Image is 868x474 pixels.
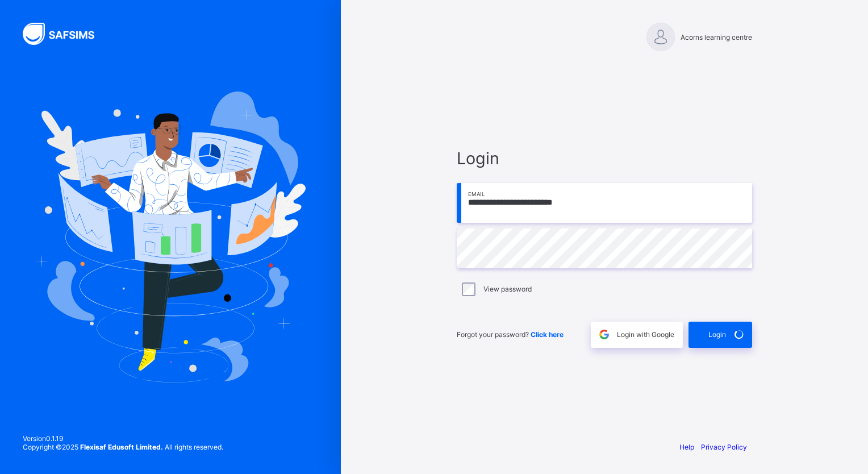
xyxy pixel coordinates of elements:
span: Forgot your password? [457,330,564,339]
a: Click here [531,330,564,339]
img: SAFSIMS Logo [23,23,108,45]
span: Login [708,330,726,339]
a: Help [679,443,694,451]
span: Copyright © 2025 All rights reserved. [23,443,223,451]
img: Hero Image [35,92,306,382]
label: View password [483,285,532,293]
span: Login [457,148,752,168]
a: Privacy Policy [701,443,747,451]
strong: Flexisaf Edusoft Limited. [80,443,163,451]
img: google.396cfc9801f0270233282035f929180a.svg [598,328,611,341]
span: Version 0.1.19 [23,434,223,443]
span: Acorns learning centre [681,33,752,41]
span: Login with Google [617,330,674,339]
